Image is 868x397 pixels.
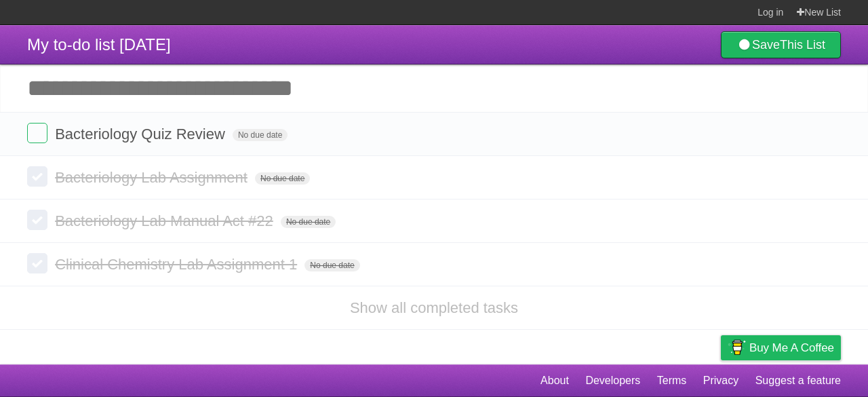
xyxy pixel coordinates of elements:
span: No due date [255,172,310,185]
a: Privacy [703,368,738,394]
a: Buy me a coffee [721,335,841,360]
label: Done [27,210,47,230]
span: Clinical Chemistry Lab Assignment 1 [55,256,300,273]
span: Buy me a coffee [749,336,834,360]
b: This List [780,38,825,52]
img: Buy me a coffee [728,336,746,359]
span: My to-do list [DATE] [27,35,171,54]
label: Done [27,253,47,273]
span: No due date [281,216,336,228]
a: Terms [657,368,687,394]
span: No due date [233,129,288,141]
a: Suggest a feature [755,368,841,394]
a: About [540,368,569,394]
a: Show all completed tasks [350,299,518,316]
span: Bacteriology Lab Manual Act #22 [55,212,277,229]
a: Developers [585,368,640,394]
label: Done [27,123,47,143]
span: Bacteriology Lab Assignment [55,169,251,186]
span: No due date [304,259,359,271]
label: Done [27,166,47,187]
span: Bacteriology Quiz Review [55,126,229,143]
a: SaveThis List [721,31,841,58]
